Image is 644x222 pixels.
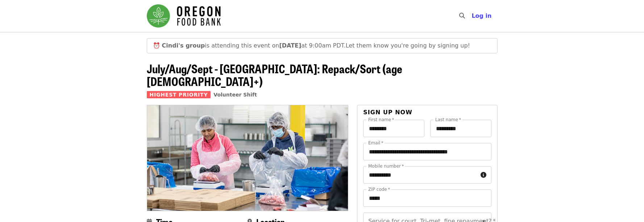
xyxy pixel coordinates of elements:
[147,4,221,28] img: Oregon Food Bank - Home
[368,187,390,192] label: ZIP code
[363,189,491,207] input: ZIP code
[363,166,477,184] input: Mobile number
[363,120,424,137] input: First name
[279,42,301,49] strong: [DATE]
[466,9,497,23] button: Log in
[213,92,257,98] a: Volunteer Shift
[162,42,346,49] span: is attending this event on at 9:00am PDT.
[363,143,491,160] input: Email
[147,60,402,90] span: July/Aug/Sept - [GEOGRAPHIC_DATA]: Repack/Sort (age [DEMOGRAPHIC_DATA]+)
[435,118,461,122] label: Last name
[368,164,404,168] label: Mobile number
[469,7,475,25] input: Search
[153,42,160,49] span: clock emoji
[147,91,211,98] span: Highest Priority
[162,42,205,49] strong: Cindi's group
[368,141,383,145] label: Email
[368,118,394,122] label: First name
[346,42,470,49] span: Let them know you're going by signing up!
[147,105,348,210] img: July/Aug/Sept - Beaverton: Repack/Sort (age 10+) organized by Oregon Food Bank
[459,12,465,19] i: search icon
[363,109,412,116] span: Sign up now
[481,172,486,178] i: circle-info icon
[471,12,491,19] span: Log in
[430,120,491,137] input: Last name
